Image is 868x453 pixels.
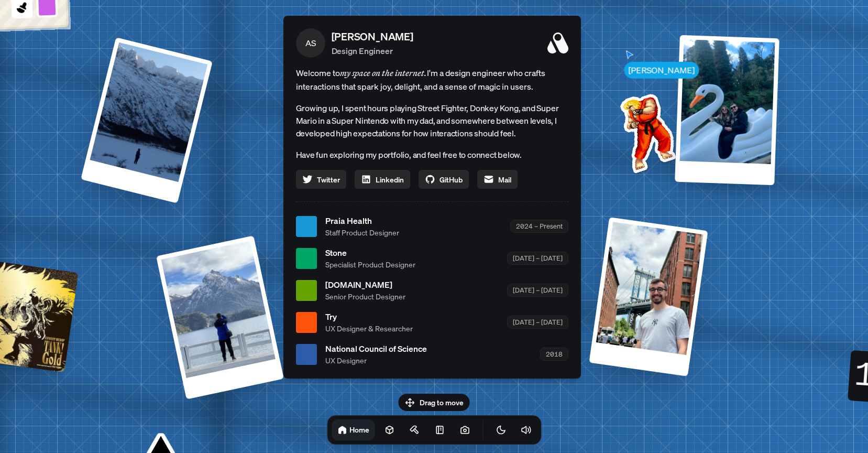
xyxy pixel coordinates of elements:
[296,148,568,161] p: Have fun exploring my portfolio, and feel free to connect below.
[349,425,369,435] h1: Home
[296,28,325,58] span: AS
[332,29,413,45] p: [PERSON_NAME]
[325,323,413,334] span: UX Designer & Researcher
[507,284,568,297] div: [DATE] – [DATE]
[593,78,699,184] img: Profile example
[325,214,399,227] span: Praia Health
[507,252,568,265] div: [DATE] – [DATE]
[332,45,413,57] p: Design Engineer
[490,419,511,440] button: Toggle Theme
[296,102,568,139] p: Growing up, I spent hours playing Street Fighter, Donkey Kong, and Super Mario in a Super Nintend...
[325,310,413,323] span: Try
[510,220,568,233] div: 2024 – Present
[332,419,375,440] a: Home
[325,355,427,366] span: UX Designer
[325,227,399,238] span: Staff Product Designer
[515,419,536,440] button: Toggle Audio
[540,348,568,361] div: 2018
[440,174,463,185] span: GitHub
[419,170,469,189] a: GitHub
[498,174,511,185] span: Mail
[317,174,340,185] span: Twitter
[477,170,518,189] a: Mail
[325,342,427,355] span: National Council of Science
[325,259,415,270] span: Specialist Product Designer
[325,246,415,259] span: Stone
[355,170,410,189] a: Linkedin
[340,68,427,78] em: my space on the internet.
[296,66,568,93] span: Welcome to I'm a design engineer who crafts interactions that spark joy, delight, and a sense of ...
[507,316,568,329] div: [DATE] – [DATE]
[376,174,404,185] span: Linkedin
[296,170,346,189] a: Twitter
[325,278,405,291] span: [DOMAIN_NAME]
[325,291,405,302] span: Senior Product Designer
